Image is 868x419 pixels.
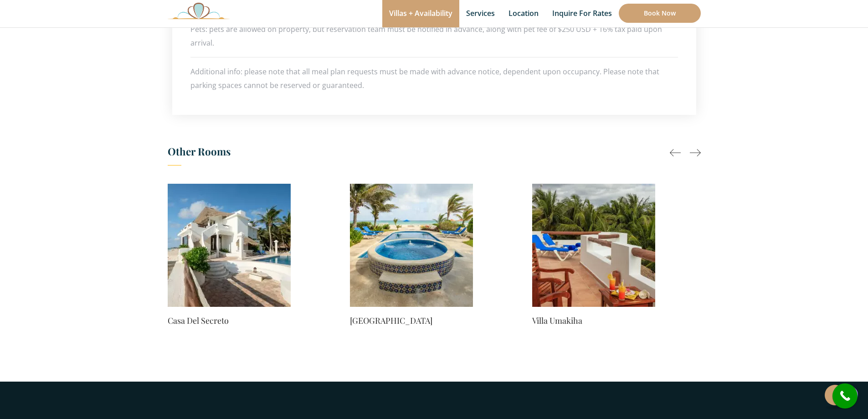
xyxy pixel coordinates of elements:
a: Villa Umakiha [532,314,655,327]
a: [GEOGRAPHIC_DATA] [350,314,473,327]
p: Pets: pets are allowed on property, but reservation team must be notified in advance, along with ... [190,22,678,50]
p: Additional info: please note that all meal plan requests must be made with advance notice, depend... [190,65,678,92]
h3: Other Rooms [168,142,701,166]
img: Awesome Logo [168,2,230,19]
a: call [832,383,858,409]
a: Casa Del Secreto [168,314,291,327]
i: call [835,386,855,406]
a: Book Now [619,4,701,23]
